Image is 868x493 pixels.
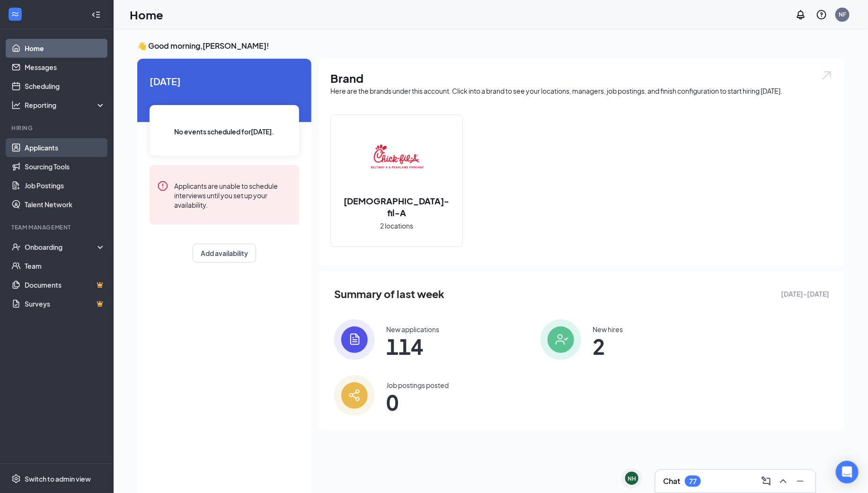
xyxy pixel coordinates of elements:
[25,294,106,313] a: SurveysCrown
[174,180,292,210] div: Applicants are unable to schedule interviews until you set up your availability.
[776,474,791,489] button: ChevronUp
[540,319,581,360] img: icon
[25,176,106,195] a: Job Postings
[759,474,774,489] button: ComposeMessage
[386,380,449,390] div: Job postings posted
[836,461,859,484] div: Open Intercom Messenger
[330,70,833,86] h1: Brand
[331,195,462,219] h2: [DEMOGRAPHIC_DATA]-fil-A
[11,124,104,132] div: Hiring
[334,319,375,360] img: icon
[761,475,772,487] svg: ComposeMessage
[10,9,20,19] svg: WorkstreamLogo
[25,242,97,252] div: Onboarding
[821,70,833,81] img: open.6027fd2a22e1237b5b06.svg
[157,180,168,192] svg: Error
[130,7,163,23] h1: Home
[689,477,697,485] div: 77
[330,86,833,96] div: Here are the brands under this account. Click into a brand to see your locations, managers, job p...
[816,9,827,20] svg: QuestionInfo
[778,475,789,487] svg: ChevronUp
[25,474,91,484] div: Switch to admin view
[25,58,106,77] a: Messages
[386,338,439,355] span: 114
[795,9,806,20] svg: Notifications
[386,325,439,334] div: New applications
[25,195,106,214] a: Talent Network
[25,256,106,275] a: Team
[11,100,21,110] svg: Analysis
[11,474,21,484] svg: Settings
[795,475,806,487] svg: Minimize
[366,131,427,191] img: Chick-fil-A
[25,39,106,58] a: Home
[793,474,808,489] button: Minimize
[334,375,375,416] img: icon
[25,157,106,176] a: Sourcing Tools
[781,289,829,299] span: [DATE] - [DATE]
[593,338,623,355] span: 2
[386,394,449,411] span: 0
[25,77,106,96] a: Scheduling
[593,325,623,334] div: New hires
[663,476,680,486] h3: Chat
[11,242,21,252] svg: UserCheck
[193,244,256,263] button: Add availability
[628,475,636,483] div: NH
[137,41,844,51] h3: 👋 Good morning, [PERSON_NAME] !
[175,126,275,137] span: No events scheduled for [DATE] .
[11,223,104,231] div: Team Management
[91,10,101,19] svg: Collapse
[380,220,413,231] span: 2 locations
[25,138,106,157] a: Applicants
[150,74,299,88] span: [DATE]
[25,100,106,110] div: Reporting
[25,275,106,294] a: DocumentsCrown
[334,286,444,302] span: Summary of last week
[839,10,846,18] div: NF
